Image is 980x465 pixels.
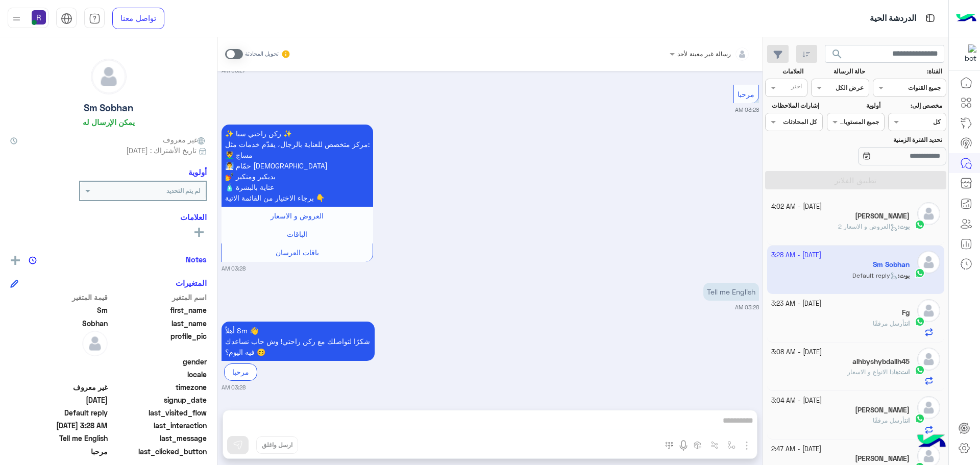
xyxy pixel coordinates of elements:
span: مرحبا [738,90,754,99]
h5: Mahmoud Mohamed [855,406,910,414]
span: last_interaction [110,420,207,431]
span: العروض و الاسعار [271,211,324,220]
span: Default reply [10,407,108,418]
h6: يمكن الإرسال له [83,117,135,127]
small: [DATE] - 2:47 AM [771,445,821,454]
a: تواصل معنا [112,8,164,29]
p: 30/9/2025, 3:28 AM [222,322,375,361]
span: هادا الانواع و الاسعار [847,368,899,376]
span: search [831,48,843,60]
b: : [898,223,910,230]
img: profile [10,12,23,25]
label: العلامات [766,67,803,76]
small: 03:28 AM [222,383,246,391]
span: last_visited_flow [110,407,207,418]
span: رسالة غير معينة لأحد [677,50,731,58]
h5: محمد رحیم خاکسار [855,454,910,463]
div: اختر [791,82,803,93]
h6: العلامات [10,212,207,222]
span: first_name [110,305,207,315]
label: تحديد الفترة الزمنية [828,135,942,144]
a: tab [84,8,105,29]
span: 2025-09-30T00:28:39.782Z [10,420,108,431]
button: ارسل واغلق [256,436,298,454]
label: إشارات الملاحظات [766,101,819,110]
h6: Notes [186,255,207,264]
span: انت [904,417,910,424]
span: null [10,369,108,380]
span: last_name [110,318,207,329]
label: حالة الرسالة [813,67,865,76]
span: locale [110,369,207,380]
p: 30/9/2025, 3:28 AM [703,283,759,301]
img: WhatsApp [915,316,925,327]
h5: عبد العزيز بن احمد [855,212,910,221]
span: null [10,356,108,367]
span: 2025-08-03T05:42:58.249Z [10,395,108,405]
span: اسم المتغير [110,292,207,303]
span: Sm [10,305,108,315]
b: لم يتم التحديد [166,187,201,194]
label: القناة: [874,67,943,76]
span: تاريخ الأشتراك : [DATE] [126,145,197,156]
small: 03:28 AM [222,264,246,273]
label: أولوية [828,101,880,110]
img: defaultAdmin.png [82,331,108,356]
span: signup_date [110,395,207,405]
span: العروض و الاسعار 2 [838,223,898,230]
span: مرحبا [10,446,108,457]
img: userImage [32,10,46,25]
span: أرسل مرفقًا [873,417,904,424]
small: [DATE] - 3:23 AM [771,299,821,309]
span: الباقات [287,230,307,238]
img: WhatsApp [915,365,925,375]
small: [DATE] - 3:08 AM [771,348,822,357]
h6: المتغيرات [176,278,207,287]
img: tab [89,13,101,25]
img: hulul-logo.png [914,424,949,460]
small: 03:27 AM [222,66,246,75]
img: defaultAdmin.png [917,348,940,371]
img: 322853014244696 [958,44,976,63]
img: tab [924,12,937,25]
span: قيمة المتغير [10,292,108,303]
img: WhatsApp [915,219,925,230]
span: last_message [110,433,207,444]
label: مخصص إلى: [890,101,942,110]
p: 30/9/2025, 3:28 AM [222,125,373,207]
span: last_clicked_button [110,446,207,457]
span: profile_pic [110,331,207,354]
small: [DATE] - 4:02 AM [771,202,822,212]
img: notes [29,256,37,264]
span: Sobhan [10,318,108,329]
img: WhatsApp [915,413,925,424]
button: تطبيق الفلاتر [765,171,946,189]
span: Tell me English [10,433,108,444]
span: باقات العرسان [276,248,319,257]
span: انت [900,368,910,376]
small: 03:28 AM [735,106,759,114]
h5: Sm Sobhan [84,102,133,114]
span: انت [904,320,910,327]
div: مرحبا [224,363,257,380]
span: بوت [899,223,910,230]
h6: أولوية [188,167,207,177]
span: gender [110,356,207,367]
span: غير معروف [163,134,207,145]
img: add [11,256,20,265]
span: غير معروف [10,382,108,393]
p: الدردشة الحية [870,12,916,26]
button: search [825,45,850,67]
small: 03:28 AM [735,303,759,311]
h5: Fg [902,308,910,317]
span: أرسل مرفقًا [873,320,904,327]
h5: alhbyshybdallh45 [852,357,910,366]
img: defaultAdmin.png [917,396,940,419]
span: timezone [110,382,207,393]
img: defaultAdmin.png [91,59,126,94]
b: : [899,368,910,376]
small: تحويل المحادثة [245,50,279,58]
img: Logo [956,8,976,29]
small: [DATE] - 3:04 AM [771,396,822,406]
img: tab [61,13,72,25]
